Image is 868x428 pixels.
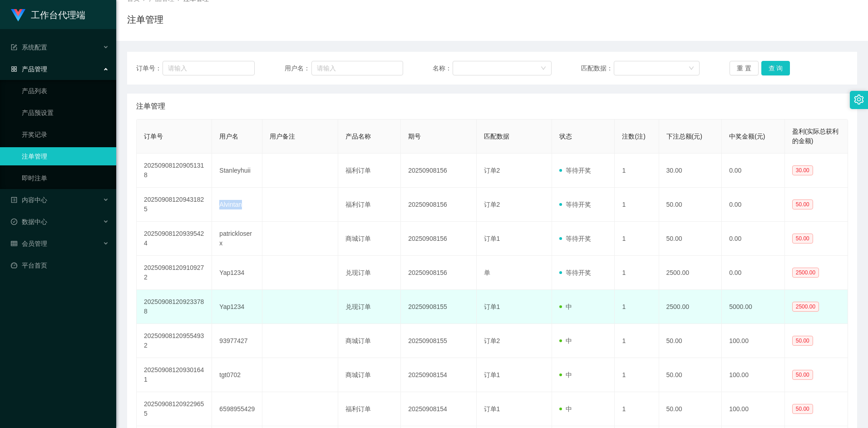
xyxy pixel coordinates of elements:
span: 盈利(实际总获利的金额) [792,128,839,144]
td: 20250908155 [401,290,476,324]
td: 20250908156 [401,154,476,188]
td: 202509081209301641 [137,358,212,392]
a: 图标: dashboard平台首页 [11,256,109,274]
td: 202509081209229655 [137,392,212,426]
td: 0.00 [722,154,785,188]
i: 图标: appstore-o [11,66,17,72]
span: 数据中心 [11,218,47,225]
span: 等待开奖 [559,201,591,208]
td: 0.00 [722,256,785,290]
td: 兑现订单 [338,290,401,324]
span: 用户名 [219,133,238,140]
button: 重 置 [730,61,759,75]
span: 匹配数据： [581,64,614,73]
td: 1 [615,392,659,426]
span: 50.00 [792,199,813,209]
span: 等待开奖 [559,235,591,242]
i: 图标: form [11,44,17,50]
td: 50.00 [659,392,722,426]
i: 图标: down [541,65,546,72]
span: 注单管理 [136,101,165,112]
span: 用户名： [285,64,312,73]
span: 订单1 [484,371,500,378]
img: logo.9652507e.png [11,9,25,22]
span: 状态 [559,133,572,140]
td: 20250908156 [401,188,476,222]
span: 30.00 [792,165,813,175]
button: 查 询 [761,61,790,75]
td: Yap1234 [212,256,262,290]
span: 中 [559,337,572,344]
td: 93977427 [212,324,262,358]
span: 订单号 [144,133,163,140]
span: 订单2 [484,201,500,208]
span: 中奖金额(元) [729,133,765,140]
a: 产品列表 [22,82,109,100]
td: 福利订单 [338,154,401,188]
span: 期号 [408,133,421,140]
td: 商城订单 [338,358,401,392]
td: 20250908156 [401,222,476,256]
td: 202509081209233788 [137,290,212,324]
td: 1 [615,188,659,222]
span: 产品名称 [345,133,371,140]
td: 1 [615,290,659,324]
span: 50.00 [792,370,813,380]
span: 内容中心 [11,196,47,204]
span: 订单1 [484,405,500,413]
span: 订单1 [484,235,500,242]
span: 50.00 [792,404,813,414]
span: 50.00 [792,234,813,244]
td: 20250908156 [401,256,476,290]
span: 会员管理 [11,240,47,247]
span: 中 [559,371,572,378]
a: 产品预设置 [22,104,109,122]
td: 20250908155 [401,324,476,358]
td: 1 [615,358,659,392]
td: 0.00 [722,188,785,222]
td: 50.00 [659,324,722,358]
input: 请输入 [163,61,255,75]
span: 2500.00 [792,268,819,278]
td: 0.00 [722,222,785,256]
td: 兑现订单 [338,256,401,290]
td: 2500.00 [659,256,722,290]
span: 等待开奖 [559,167,591,174]
td: 福利订单 [338,188,401,222]
span: 下注总额(元) [666,133,702,140]
span: 50.00 [792,336,813,346]
td: 202509081209395424 [137,222,212,256]
span: 等待开奖 [559,269,591,276]
h1: 注单管理 [127,13,163,26]
td: 202509081209051318 [137,154,212,188]
td: 202509081209431825 [137,188,212,222]
i: 图标: table [11,240,17,247]
td: 30.00 [659,154,722,188]
td: 100.00 [722,324,785,358]
span: 注数(注) [622,133,645,140]
span: 中 [559,303,572,310]
a: 开奖记录 [22,125,109,144]
span: 产品管理 [11,65,47,73]
a: 工作台代理端 [11,11,85,18]
i: 图标: setting [854,95,864,105]
td: 50.00 [659,222,722,256]
a: 即时注单 [22,169,109,187]
span: 订单2 [484,167,500,174]
td: patrickloserx [212,222,262,256]
td: 1 [615,324,659,358]
td: 福利订单 [338,392,401,426]
h1: 工作台代理端 [31,0,85,30]
a: 注单管理 [22,147,109,165]
span: 系统配置 [11,44,47,51]
span: 中 [559,405,572,413]
td: 1 [615,256,659,290]
td: Stanleyhuii [212,154,262,188]
td: 2500.00 [659,290,722,324]
span: 用户备注 [270,133,295,140]
td: 100.00 [722,392,785,426]
input: 请输入 [311,61,403,75]
td: 5000.00 [722,290,785,324]
td: 1 [615,222,659,256]
td: 20250908154 [401,358,476,392]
